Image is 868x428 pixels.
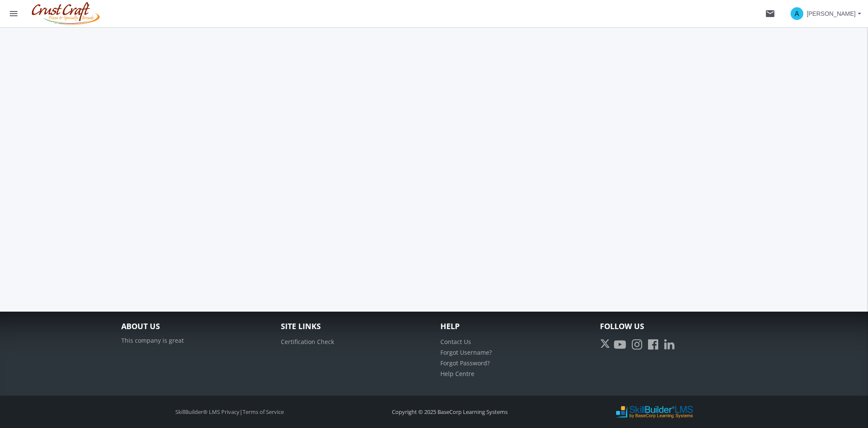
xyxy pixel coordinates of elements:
[281,322,428,331] h4: Site Links
[600,322,747,331] h4: Follow Us
[440,338,471,346] a: Contact Us
[807,6,856,21] span: [PERSON_NAME]
[765,9,775,19] mat-icon: mail
[616,405,693,419] img: SkillBuilder LMS Logo
[9,9,19,19] mat-icon: menu
[121,336,268,345] p: This company is great
[791,7,803,20] span: A
[440,322,587,331] h4: Help
[175,408,240,416] a: SkillBuilder® LMS Privacy
[440,359,490,367] a: Forgot Password?
[27,2,104,25] img: logo.png
[243,408,284,416] a: Terms of Service
[342,408,557,416] div: Copyright © 2025 BaseCorp Learning Systems
[440,370,474,378] a: Help Centre
[281,338,334,346] a: Certification Check
[121,322,268,331] h4: About Us
[440,348,492,356] a: Forgot Username?
[126,408,334,416] div: |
